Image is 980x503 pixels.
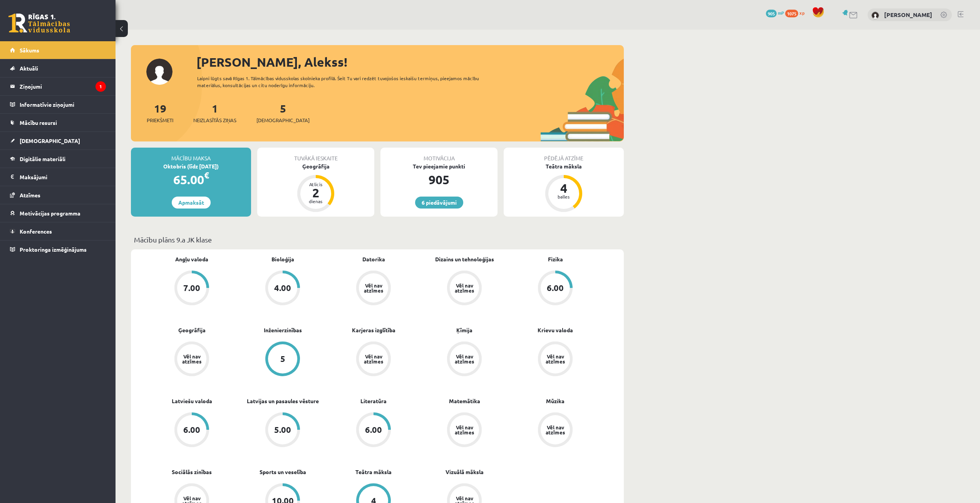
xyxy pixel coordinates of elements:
[193,116,236,124] span: Neizlasītās ziņas
[20,210,80,217] span: Motivācijas programma
[8,13,70,33] a: Rīgas 1. Tālmācības vidusskola
[766,10,777,17] span: 905
[10,114,106,131] a: Mācību resursi
[237,342,328,378] a: 5
[280,355,285,363] div: 5
[510,412,601,449] a: Vēl nav atzīmes
[257,162,374,170] div: Ģeogrāfija
[172,197,211,209] a: Apmaksāt
[548,255,563,263] a: Fizika
[871,12,879,19] img: Alekss Kozlovskis
[304,199,327,204] div: dienas
[504,148,624,162] div: Pēdējā atzīme
[131,148,251,162] div: Mācību maksa
[538,326,573,334] a: Krievu valoda
[197,75,493,89] div: Laipni lūgts savā Rīgas 1. Tālmācības vidusskolas skolnieka profilā. Šeit Tu vari redzēt tuvojošo...
[134,234,621,245] p: Mācību plāns 9.a JK klase
[274,426,291,434] div: 5.00
[328,342,419,378] a: Vēl nav atzīmes
[131,170,251,189] div: 65.00
[544,354,566,364] div: Vēl nav atzīmes
[131,162,251,170] div: Oktobris (līdz [DATE])
[10,77,106,95] a: Ziņojumi1
[552,194,575,199] div: balles
[20,65,38,72] span: Aktuāli
[546,397,565,405] a: Mūzika
[20,137,80,144] span: [DEMOGRAPHIC_DATA]
[175,255,208,263] a: Angļu valoda
[435,255,494,263] a: Dizains un tehnoloģijas
[196,53,624,71] div: [PERSON_NAME], Alekss!
[95,81,106,92] i: 1
[20,96,106,113] legend: Informatīvie ziņojumi
[10,186,106,204] a: Atzīmes
[449,397,480,405] a: Matemātika
[10,222,106,240] a: Konferences
[419,412,510,449] a: Vēl nav atzīmes
[10,241,106,258] a: Proktoringa izmēģinājums
[510,342,601,378] a: Vēl nav atzīmes
[456,326,472,334] a: Ķīmija
[181,354,203,364] div: Vēl nav atzīmes
[172,397,212,405] a: Latviešu valoda
[363,354,384,364] div: Vēl nav atzīmes
[454,354,475,364] div: Vēl nav atzīmes
[10,168,106,186] a: Maksājumi
[10,150,106,168] a: Digitālie materiāli
[274,284,291,292] div: 4.00
[20,155,65,162] span: Digitālie materiāli
[237,271,328,307] a: 4.00
[304,187,327,199] div: 2
[271,255,294,263] a: Bioloģija
[380,148,498,162] div: Motivācija
[419,271,510,307] a: Vēl nav atzīmes
[172,468,212,476] a: Sociālās zinības
[20,168,106,186] legend: Maksājumi
[504,162,624,213] a: Teātra māksla 4 balles
[454,425,475,435] div: Vēl nav atzīmes
[264,326,302,334] a: Inženierzinības
[20,77,106,95] legend: Ziņojumi
[10,204,106,222] a: Motivācijas programma
[362,255,385,263] a: Datorika
[884,11,932,19] a: [PERSON_NAME]
[178,326,206,334] a: Ģeogrāfija
[352,326,395,334] a: Karjeras izglītība
[766,10,784,16] a: 905 mP
[183,284,200,292] div: 7.00
[247,397,319,405] a: Latvijas un pasaules vēsture
[20,47,39,54] span: Sākums
[10,59,106,77] a: Aktuāli
[20,119,57,126] span: Mācību resursi
[146,412,237,449] a: 6.00
[147,116,173,124] span: Priekšmeti
[360,397,387,405] a: Literatūra
[419,342,510,378] a: Vēl nav atzīmes
[799,10,804,16] span: xp
[146,271,237,307] a: 7.00
[504,162,624,170] div: Teātra māksla
[257,162,374,213] a: Ģeogrāfija Atlicis 2 dienas
[785,10,808,16] a: 1075 xp
[256,116,310,124] span: [DEMOGRAPHIC_DATA]
[355,468,392,476] a: Teātra māksla
[785,10,798,17] span: 1075
[20,246,87,253] span: Proktoringa izmēģinājums
[415,197,463,209] a: 6 piedāvājumi
[510,271,601,307] a: 6.00
[552,182,575,194] div: 4
[363,283,384,293] div: Vēl nav atzīmes
[237,412,328,449] a: 5.00
[146,342,237,378] a: Vēl nav atzīmes
[10,41,106,59] a: Sākums
[256,101,310,124] a: 5[DEMOGRAPHIC_DATA]
[193,101,236,124] a: 1Neizlasītās ziņas
[147,101,173,124] a: 19Priekšmeti
[446,468,484,476] a: Vizuālā māksla
[328,412,419,449] a: 6.00
[304,182,327,187] div: Atlicis
[547,284,564,292] div: 6.00
[20,228,52,235] span: Konferences
[380,170,498,189] div: 905
[380,162,498,170] div: Tev pieejamie punkti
